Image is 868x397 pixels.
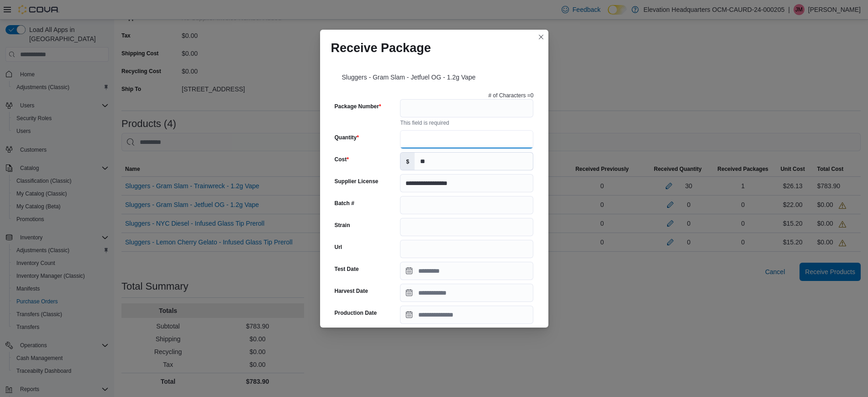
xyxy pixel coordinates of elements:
label: Harvest Date [335,287,368,295]
input: Press the down key to open a popover containing a calendar. [400,284,533,302]
h1: Receive Package [331,41,431,55]
input: Press the down key to open a popover containing a calendar. [400,306,533,324]
div: Sluggers - Gram Slam - Jetfuel OG - 1.2g Vape [331,63,537,88]
label: Quantity [335,134,359,141]
label: Test Date [335,265,359,273]
button: Closes this modal window [536,32,547,42]
label: Package Number [335,103,381,110]
label: Batch # [335,200,354,207]
label: Supplier License [335,178,379,185]
input: Press the down key to open a popover containing a calendar. [400,262,533,280]
div: This field is required [400,117,533,127]
label: Url [335,243,342,251]
label: $ [400,153,415,170]
p: # of Characters = 0 [489,92,534,99]
label: Production Date [335,309,377,317]
label: Strain [335,222,350,229]
label: Cost [335,156,349,163]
